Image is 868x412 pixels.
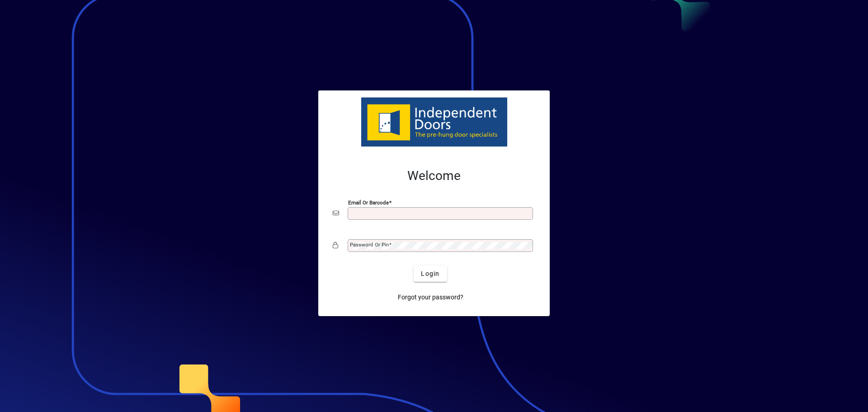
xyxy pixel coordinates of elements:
a: Forgot your password? [394,289,467,305]
mat-label: Password or Pin [350,242,389,248]
button: Login [414,265,447,282]
span: Login [421,269,439,279]
span: Forgot your password? [398,293,463,302]
mat-label: Email or Barcode [348,199,389,206]
h2: Welcome [333,168,535,184]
